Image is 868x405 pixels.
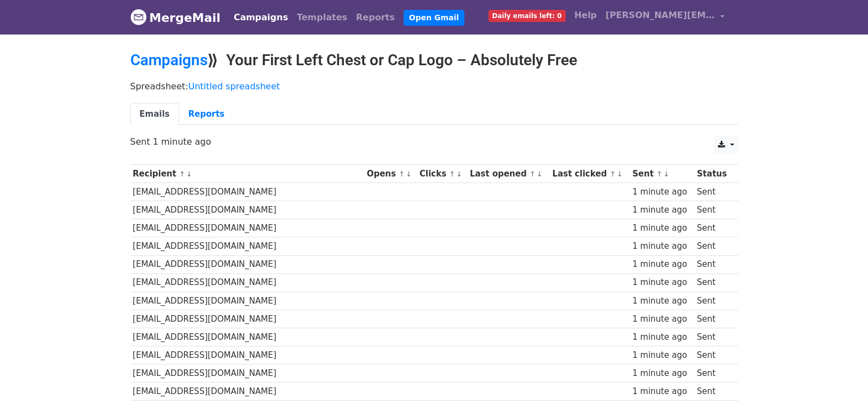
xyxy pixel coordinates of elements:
[130,255,364,273] td: [EMAIL_ADDRESS][DOMAIN_NAME]
[130,165,364,183] th: Recipient
[456,170,462,178] a: ↓
[694,292,732,310] td: Sent
[537,170,543,178] a: ↓
[292,7,352,28] a: Templates
[633,367,692,380] div: 1 minute ago
[186,170,192,178] a: ↓
[664,170,670,178] a: ↓
[352,7,399,28] a: Reports
[130,103,179,126] a: Emails
[530,170,536,178] a: ↑
[130,310,364,328] td: [EMAIL_ADDRESS][DOMAIN_NAME]
[633,331,692,344] div: 1 minute ago
[694,346,732,364] td: Sent
[633,295,692,307] div: 1 minute ago
[130,51,208,69] a: Campaigns
[694,255,732,273] td: Sent
[694,237,732,255] td: Sent
[130,237,364,255] td: [EMAIL_ADDRESS][DOMAIN_NAME]
[130,183,364,201] td: [EMAIL_ADDRESS][DOMAIN_NAME]
[694,364,732,383] td: Sent
[417,165,467,183] th: Clicks
[633,313,692,326] div: 1 minute ago
[694,328,732,346] td: Sent
[633,204,692,216] div: 1 minute ago
[694,219,732,237] td: Sent
[657,170,663,178] a: ↑
[130,273,364,292] td: [EMAIL_ADDRESS][DOMAIN_NAME]
[694,165,732,183] th: Status
[130,201,364,219] td: [EMAIL_ADDRESS][DOMAIN_NAME]
[179,103,234,126] a: Reports
[601,4,729,30] a: [PERSON_NAME][EMAIL_ADDRESS][DOMAIN_NAME]
[606,9,715,22] span: [PERSON_NAME][EMAIL_ADDRESS][DOMAIN_NAME]
[188,81,280,92] a: Untitled spreadsheet
[130,136,738,147] p: Sent 1 minute ago
[570,4,601,26] a: Help
[633,349,692,362] div: 1 minute ago
[130,6,221,29] a: MergeMail
[404,10,464,26] a: Open Gmail
[130,292,364,310] td: [EMAIL_ADDRESS][DOMAIN_NAME]
[617,170,623,178] a: ↓
[467,165,550,183] th: Last opened
[610,170,616,178] a: ↑
[130,364,364,383] td: [EMAIL_ADDRESS][DOMAIN_NAME]
[130,328,364,346] td: [EMAIL_ADDRESS][DOMAIN_NAME]
[694,273,732,292] td: Sent
[694,383,732,401] td: Sent
[550,165,630,183] th: Last clicked
[130,9,147,25] img: MergeMail logo
[364,165,417,183] th: Opens
[130,219,364,237] td: [EMAIL_ADDRESS][DOMAIN_NAME]
[449,170,455,178] a: ↑
[229,7,292,28] a: Campaigns
[130,51,738,70] h2: ⟫ Your First Left Chest or Cap Logo – Absolutely Free
[694,183,732,201] td: Sent
[633,222,692,235] div: 1 minute ago
[130,81,738,92] p: Spreadsheet:
[179,170,185,178] a: ↑
[633,258,692,271] div: 1 minute ago
[633,276,692,289] div: 1 minute ago
[694,310,732,328] td: Sent
[130,346,364,364] td: [EMAIL_ADDRESS][DOMAIN_NAME]
[484,4,570,26] a: Daily emails left: 0
[633,240,692,253] div: 1 minute ago
[130,383,364,401] td: [EMAIL_ADDRESS][DOMAIN_NAME]
[694,201,732,219] td: Sent
[630,165,694,183] th: Sent
[488,10,566,22] span: Daily emails left: 0
[633,186,692,198] div: 1 minute ago
[633,385,692,398] div: 1 minute ago
[399,170,405,178] a: ↑
[406,170,412,178] a: ↓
